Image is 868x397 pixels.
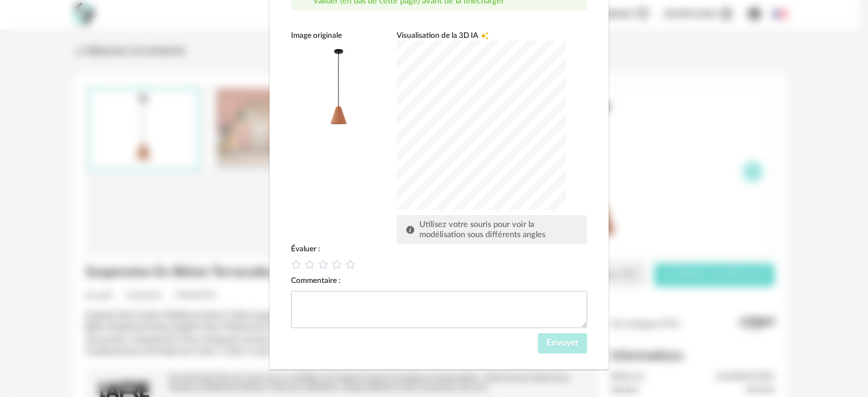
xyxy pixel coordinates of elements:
[546,338,579,347] span: Envoyer
[480,30,489,41] span: Creation icon
[538,333,587,354] button: Envoyer
[291,276,587,286] div: Commentaire :
[397,30,478,41] span: Visualisation de la 3D IA
[291,30,387,41] div: Image originale
[419,220,545,239] span: Utilisez votre souris pour voir la modélisation sous différents angles
[291,244,587,254] div: Évaluer :
[291,41,387,136] img: neutral background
